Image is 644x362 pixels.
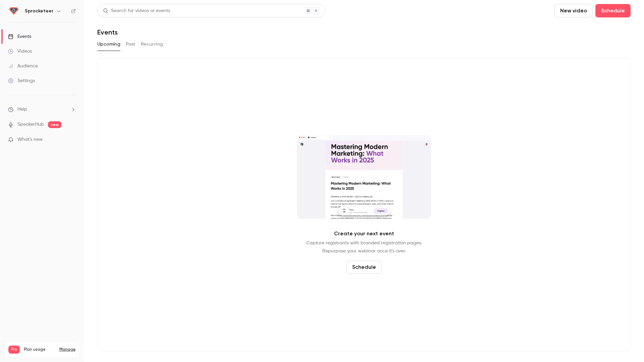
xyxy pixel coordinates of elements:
button: Upcoming [97,39,120,50]
iframe: Noticeable Trigger [68,137,76,143]
button: New video [554,4,593,17]
span: Plan usage [24,347,55,352]
p: Create your next event [334,230,394,238]
a: SpeakerHub [17,121,44,128]
p: Capture registrants with branded registration pages. Repurpose your webinar once it's over. [306,239,422,255]
img: Sprocketeer [8,6,19,16]
h1: Events [97,28,118,36]
div: Audience [8,63,38,69]
span: new [48,121,61,128]
li: help-dropdown-opener [8,106,76,113]
span: What's new [17,136,43,143]
div: Events [8,33,31,40]
a: Manage [59,347,75,352]
span: Pro [8,346,20,354]
button: Schedule [595,4,631,17]
button: Past [126,39,136,50]
span: Help [17,106,27,113]
button: Schedule [346,260,382,274]
h6: Sprocketeer [25,8,53,14]
div: Videos [8,48,32,55]
div: Settings [8,77,35,84]
button: Recurring [141,39,163,50]
div: Search for videos or events [103,7,170,14]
